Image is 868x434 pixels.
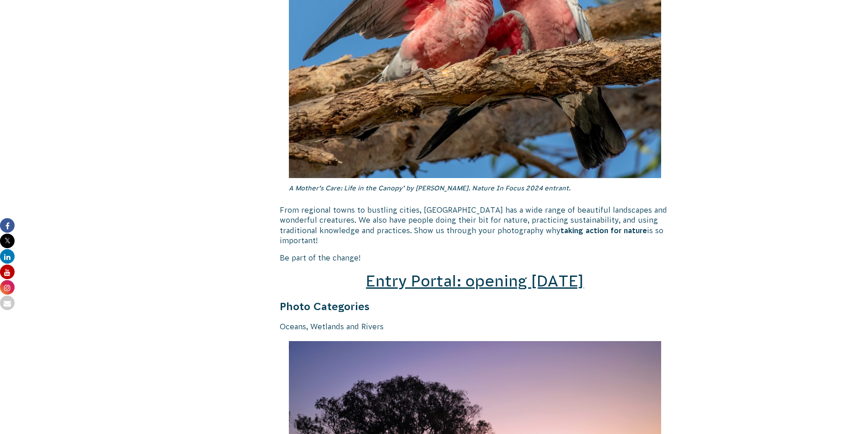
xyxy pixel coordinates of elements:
[289,184,570,192] em: A Mother’s Care: Life in the Canopy’ by [PERSON_NAME]. Nature In Focus 2024 entrant.
[280,253,671,263] p: Be part of the change!
[280,205,671,246] p: From regional towns to bustling cities, [GEOGRAPHIC_DATA] has a wide range of beautiful landscape...
[560,226,647,235] strong: taking action for nature
[280,301,370,312] strong: Photo Categories
[280,322,671,332] p: Oceans, Wetlands and Rivers
[366,272,584,290] a: Entry Portal: opening [DATE]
